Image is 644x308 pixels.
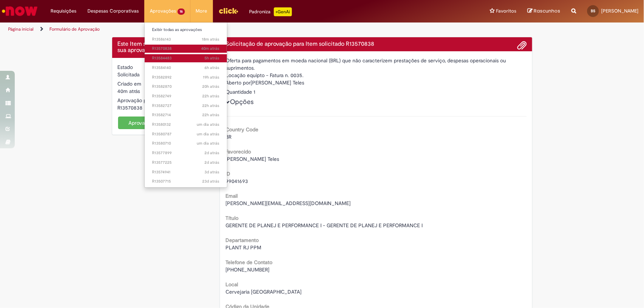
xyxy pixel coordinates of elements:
time: 29/09/2025 08:30:06 [205,169,220,175]
span: R13570838 [152,46,220,52]
span: R13577899 [152,150,220,156]
a: Exibir todas as aprovações [145,26,227,34]
span: 20h atrás [203,84,220,89]
span: [PERSON_NAME] [601,8,638,14]
time: 30/09/2025 11:01:32 [197,141,220,146]
time: 30/09/2025 16:19:16 [203,93,220,99]
span: BR [225,134,231,140]
time: 30/09/2025 14:10:30 [197,122,220,127]
b: Favorecido [225,148,251,155]
button: Aprovar [118,117,156,129]
a: Aberto R13582749 : [145,92,227,100]
b: Título [225,215,238,221]
time: 01/10/2025 13:42:41 [118,88,140,94]
span: [PHONE_NUMBER] [225,266,269,273]
a: Aberto R13580132 : [145,121,227,129]
span: R13577225 [152,160,220,166]
span: Cervejaria [GEOGRAPHIC_DATA] [225,288,302,295]
label: Aberto por [225,79,251,86]
p: +GenAi [274,7,292,16]
time: 29/09/2025 15:48:33 [205,150,220,156]
time: 30/09/2025 11:12:33 [197,131,220,137]
span: R13507715 [152,179,220,184]
span: R13584140 [152,65,220,71]
ul: Aprovações [144,22,227,188]
a: Aberto R13582714 : [145,111,227,119]
h4: Este Item solicitado requer a sua aprovação [118,41,203,54]
span: 40m atrás [118,88,140,94]
span: 19h atrás [203,75,220,80]
div: 01/10/2025 13:42:41 [118,87,203,95]
time: 01/10/2025 09:31:40 [205,55,220,61]
span: R13586143 [152,37,220,42]
time: 29/09/2025 14:23:49 [205,160,220,165]
span: BS [591,8,595,13]
b: Local [225,281,238,288]
span: 2d atrás [205,160,220,165]
span: 18m atrás [202,37,220,42]
a: Aberto R13586143 : [145,35,227,44]
span: R13582727 [152,103,220,109]
div: R13570838 [118,104,203,111]
time: 01/10/2025 13:42:41 [202,46,220,51]
label: Estado [118,63,133,71]
b: Departamento [225,237,259,243]
label: Aprovação para [118,97,154,104]
span: 22h atrás [203,103,220,108]
div: Padroniza [249,7,292,16]
span: 2d atrás [205,150,220,156]
a: Aberto R13574941 : [145,168,227,176]
span: R13580710 [152,141,220,146]
a: Aberto R13570838 : [145,45,227,53]
span: Aprovações [150,7,176,15]
ul: Trilhas de página [6,23,424,36]
span: [PERSON_NAME] Teles [225,156,279,162]
span: [PERSON_NAME][EMAIL_ADDRESS][DOMAIN_NAME] [225,200,351,207]
span: Despesas Corporativas [87,7,139,15]
time: 30/09/2025 18:26:51 [203,84,220,89]
span: PLANT RJ PPM [225,244,261,251]
span: 99041693 [225,178,248,184]
b: Country Code [225,126,258,133]
span: Requisições [51,7,76,15]
a: Aberto R13582870 : [145,83,227,91]
span: Rascunhos [534,7,560,14]
time: 30/09/2025 16:16:23 [203,103,220,108]
a: Aberto R13580710 : [145,139,227,148]
span: 5h atrás [205,55,220,61]
label: Criado em [118,80,142,87]
span: 3d atrás [205,169,220,175]
img: click_logo_yellow_360x200.png [218,5,238,16]
a: Aberto R13584140 : [145,64,227,72]
b: Email [225,193,238,199]
a: Aberto R13584483 : [145,54,227,62]
img: ServiceNow [1,4,39,18]
div: Oferta para pagamentos em moeda nacional (BRL) que não caracterizem prestações de serviço, despes... [225,57,527,72]
b: Telefone de Contato [225,259,272,266]
time: 09/09/2025 14:17:24 [203,179,220,184]
a: Formulário de Aprovação [49,26,100,32]
div: [PERSON_NAME] Teles [225,79,527,88]
a: Aberto R13580787 : [145,130,227,138]
a: Aberto R13507715 : [145,177,227,186]
span: R13582892 [152,75,220,80]
span: 16 [178,8,185,15]
a: Aberto R13582892 : [145,73,227,82]
div: Solicitada [118,71,203,78]
span: um dia atrás [197,122,220,127]
div: Locação equipto - Fatura n. 0035. [225,72,527,79]
span: um dia atrás [197,131,220,137]
span: 40m atrás [202,46,220,51]
a: Aberto R13577899 : [145,149,227,157]
span: R13582749 [152,93,220,99]
span: 22h atrás [203,112,220,118]
h4: Solicitação de aprovação para Item solicitado R13570838 [225,41,527,48]
time: 01/10/2025 14:04:35 [202,37,220,42]
span: um dia atrás [197,141,220,146]
div: Quantidade 1 [225,88,527,96]
span: Favoritos [496,7,516,15]
span: 6h atrás [205,65,220,70]
a: Aberto R13582727 : [145,102,227,110]
span: 23d atrás [203,179,220,184]
span: GERENTE DE PLANEJ E PERFORMANCE I - GERENTE DE PLANEJ E PERFORMANCE I [225,222,423,229]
